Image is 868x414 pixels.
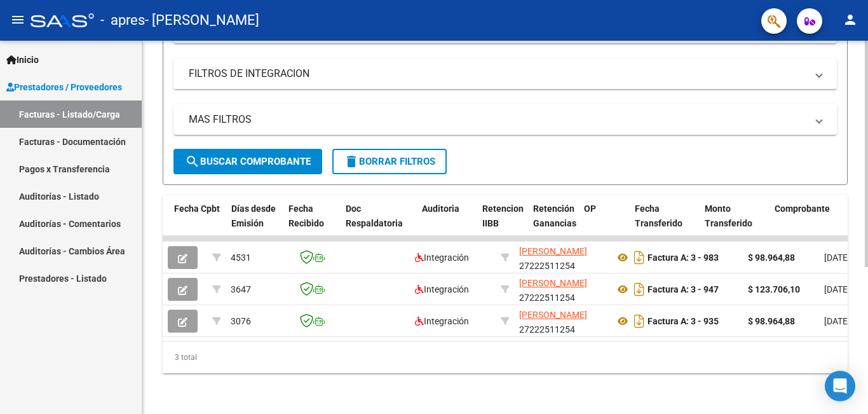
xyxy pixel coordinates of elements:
[10,12,25,27] mat-icon: menu
[173,149,322,174] button: Buscar Comprobante
[631,247,648,268] i: Descargar documento
[705,204,752,228] span: Monto Transferido
[169,195,226,251] datatable-header-cell: Fecha Cpbt
[579,195,630,251] datatable-header-cell: OP
[700,195,770,251] datatable-header-cell: Monto Transferido
[415,284,469,294] span: Integración
[6,80,122,94] span: Prestadores / Proveedores
[519,246,587,256] span: [PERSON_NAME]
[648,284,719,294] strong: Factura A: 3 - 947
[231,316,251,326] span: 3076
[189,67,806,81] mat-panel-title: FILTROS DE INTEGRACION
[231,252,251,263] span: 4531
[173,104,837,135] mat-expansion-panel-header: MAS FILTROS
[6,53,39,67] span: Inicio
[417,195,477,251] datatable-header-cell: Auditoria
[584,204,596,214] span: OP
[648,252,719,263] strong: Factura A: 3 - 983
[185,154,200,169] mat-icon: search
[630,195,700,251] datatable-header-cell: Fecha Transferido
[173,59,837,89] mat-expansion-panel-header: FILTROS DE INTEGRACION
[344,154,359,169] mat-icon: delete
[415,252,469,263] span: Integración
[843,12,858,27] mat-icon: person
[533,204,576,228] span: Retención Ganancias
[332,149,447,174] button: Borrar Filtros
[824,252,850,263] span: [DATE]
[283,195,341,251] datatable-header-cell: Fecha Recibido
[482,204,524,228] span: Retencion IIBB
[631,311,648,331] i: Descargar documento
[145,6,259,34] span: - [PERSON_NAME]
[528,195,579,251] datatable-header-cell: Retención Ganancias
[748,316,795,326] strong: $ 98.964,88
[185,156,311,167] span: Buscar Comprobante
[344,156,435,167] span: Borrar Filtros
[775,204,830,214] span: Comprobante
[748,252,795,263] strong: $ 98.964,88
[231,204,276,228] span: Días desde Emisión
[519,310,587,320] span: [PERSON_NAME]
[341,195,417,251] datatable-header-cell: Doc Respaldatoria
[163,342,848,373] div: 3 total
[519,244,604,271] div: 27222511254
[346,204,403,228] span: Doc Respaldatoria
[226,195,283,251] datatable-header-cell: Días desde Emisión
[824,316,850,326] span: [DATE]
[288,204,324,228] span: Fecha Recibido
[174,204,220,214] span: Fecha Cpbt
[748,284,800,294] strong: $ 123.706,10
[422,204,459,214] span: Auditoria
[189,113,806,127] mat-panel-title: MAS FILTROS
[231,284,251,294] span: 3647
[519,276,604,303] div: 27222511254
[519,308,604,335] div: 27222511254
[824,284,850,294] span: [DATE]
[631,279,648,300] i: Descargar documento
[519,278,587,288] span: [PERSON_NAME]
[648,316,719,326] strong: Factura A: 3 - 935
[100,6,145,34] span: - apres
[415,316,469,326] span: Integración
[825,371,855,401] div: Open Intercom Messenger
[635,204,682,228] span: Fecha Transferido
[477,195,528,251] datatable-header-cell: Retencion IIBB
